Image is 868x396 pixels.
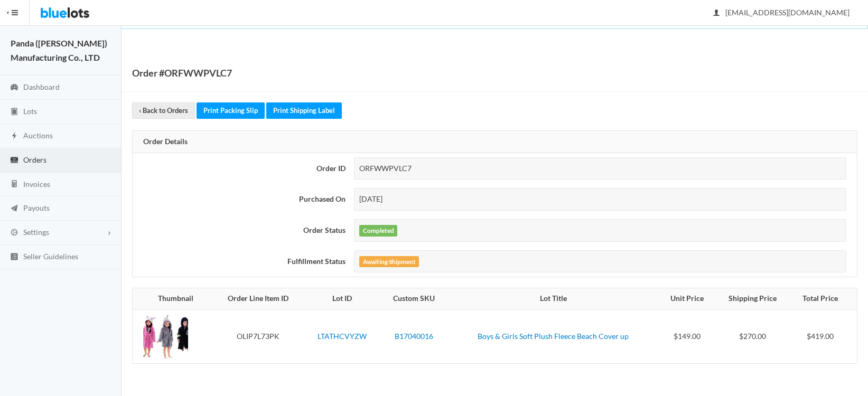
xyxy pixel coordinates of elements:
ion-icon: person [711,8,722,18]
strong: Panda ([PERSON_NAME]) Manufacturing Co., LTD [11,38,107,62]
span: Dashboard [23,82,60,91]
th: Custom SKU [380,288,447,309]
ion-icon: flash [9,131,20,142]
span: Lots [23,107,37,116]
a: ‹ Back to Orders [132,102,195,119]
ion-icon: calculator [9,180,20,190]
td: $149.00 [659,309,715,363]
a: Print Shipping Label [266,102,342,119]
th: Lot Title [447,288,660,309]
span: [EMAIL_ADDRESS][DOMAIN_NAME] [714,8,850,17]
th: Order Line Item ID [212,288,304,309]
a: Boys & Girls Soft Plush Fleece Beach Cover up [478,332,629,341]
span: Seller Guidelines [23,252,78,261]
ion-icon: cash [9,156,20,166]
th: Shipping Price [715,288,790,309]
th: Unit Price [659,288,715,309]
a: B17040016 [395,332,433,341]
ion-icon: clipboard [9,107,20,117]
ion-icon: paper plane [9,204,20,214]
td: $419.00 [790,309,857,363]
span: Orders [23,155,46,164]
th: Order ID [133,153,350,184]
a: LTATHCVYZW [318,332,367,341]
ion-icon: speedometer [9,83,20,93]
td: $270.00 [715,309,790,363]
div: [DATE] [354,188,846,211]
label: Completed [359,225,397,237]
span: Auctions [23,131,53,140]
th: Lot ID [304,288,380,309]
h1: Order #ORFWWPVLC7 [132,65,232,81]
th: Purchased On [133,184,350,215]
th: Fulfillment Status [133,246,350,277]
td: OLIP7L73PK [212,309,304,363]
ion-icon: list box [9,252,20,262]
a: Print Packing Slip [197,102,265,119]
span: Invoices [23,180,50,188]
div: ORFWWPVLC7 [354,157,846,180]
th: Order Status [133,215,350,246]
th: Total Price [790,288,857,309]
ion-icon: cog [9,228,20,238]
span: Payouts [23,203,50,212]
th: Thumbnail [133,288,212,309]
label: Awaiting Shipment [359,256,419,268]
span: Settings [23,228,49,237]
div: Order Details [133,131,857,153]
